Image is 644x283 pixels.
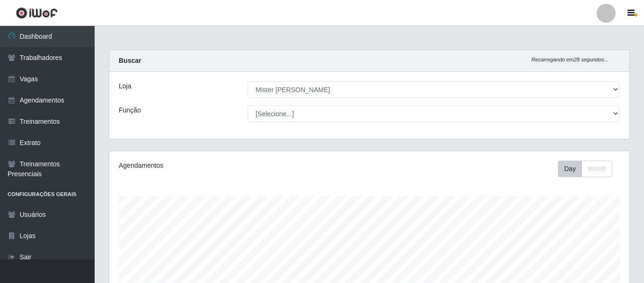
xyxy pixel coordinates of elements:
[558,161,612,177] div: First group
[582,161,612,177] button: Month
[16,7,58,19] img: CoreUI Logo
[558,161,620,177] div: Toolbar with button groups
[119,81,131,91] label: Loja
[119,57,141,64] strong: Buscar
[558,161,582,177] button: Day
[119,161,319,171] div: Agendamentos
[531,57,609,62] i: Recarregando em 28 segundos...
[119,105,141,115] label: Função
